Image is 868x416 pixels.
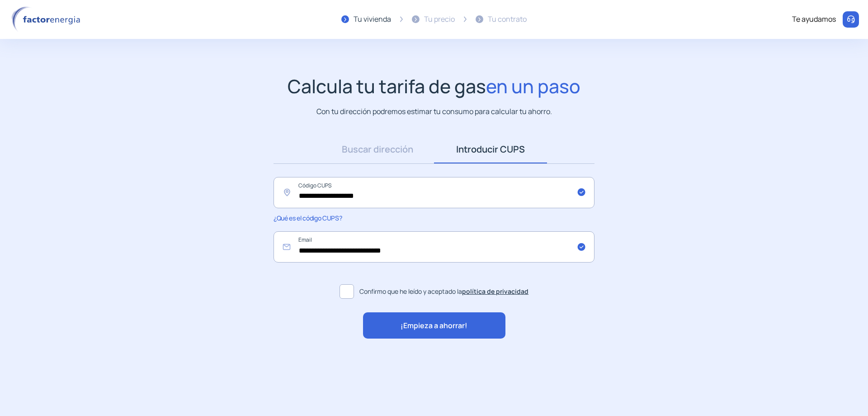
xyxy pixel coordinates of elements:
span: Confirmo que he leído y aceptado la [359,287,528,296]
a: política de privacidad [462,287,528,296]
p: Con tu dirección podremos estimar tu consumo para calcular tu ahorro. [316,106,552,117]
img: llamar [846,15,855,24]
a: Buscar dirección [321,135,434,163]
span: en un paso [486,73,580,99]
span: ¿Qué es el código CUPS? [274,214,342,222]
img: logo factor [9,6,86,33]
h1: Calcula tu tarifa de gas [288,75,580,97]
div: Tu contrato [488,14,527,25]
div: Tu vivienda [354,14,391,25]
a: Introducir CUPS [434,135,547,163]
span: ¡Empieza a ahorrar! [401,320,467,332]
div: Te ayudamos [792,14,836,25]
div: Tu precio [424,14,455,25]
